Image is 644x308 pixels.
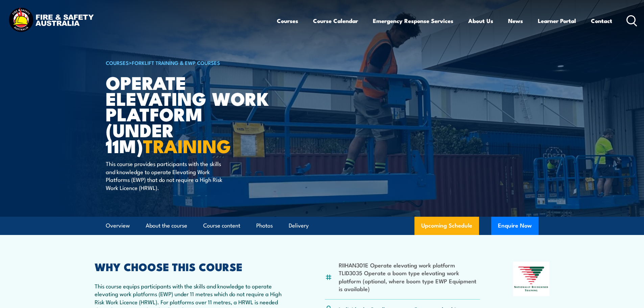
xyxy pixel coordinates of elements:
[256,217,273,235] a: Photos
[132,59,220,66] a: Forklift Training & EWP Courses
[491,217,539,235] button: Enquire Now
[277,12,298,30] a: Courses
[146,217,187,235] a: About the course
[143,131,231,159] strong: TRAINING
[513,262,550,296] img: Nationally Recognised Training logo.
[106,58,273,67] h6: >
[289,217,309,235] a: Delivery
[414,217,479,235] a: Upcoming Schedule
[339,261,480,269] li: RIIHAN301E Operate elevating work platform
[106,74,273,153] h1: Operate Elevating Work Platform (under 11m)
[203,217,240,235] a: Course content
[106,59,129,66] a: COURSES
[468,12,493,30] a: About Us
[106,217,130,235] a: Overview
[95,262,292,271] h2: WHY CHOOSE THIS COURSE
[538,12,576,30] a: Learner Portal
[591,12,612,30] a: Contact
[339,269,480,292] li: TLID3035 Operate a boom type elevating work platform (optional, where boom type EWP Equipment is ...
[373,12,453,30] a: Emergency Response Services
[106,160,229,191] p: This course provides participants with the skills and knowledge to operate Elevating Work Platfor...
[508,12,523,30] a: News
[313,12,358,30] a: Course Calendar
